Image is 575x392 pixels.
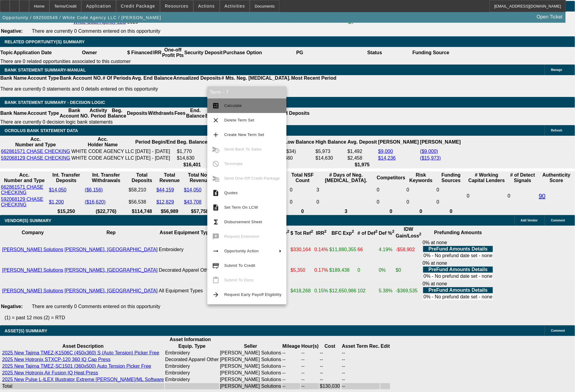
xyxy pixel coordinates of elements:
span: Refresh [551,129,562,132]
th: $1,975 [347,162,377,168]
td: -- [342,370,380,376]
a: [PERSON_NAME], [GEOGRAPHIC_DATA] [65,288,158,293]
th: PG [262,47,337,58]
td: -- [319,370,340,376]
th: 0 [376,208,406,214]
td: 0.15% [314,281,328,301]
th: # Mts. Neg. [MEDICAL_DATA]. [221,75,291,81]
th: One-off Profit Pts [162,47,184,58]
a: $14,236 [378,155,396,161]
span: 0 [467,193,470,198]
span: Bank Statement Summary - Decision Logic [5,100,105,105]
mat-icon: request_quote [212,189,219,197]
a: ($9,000) [420,149,438,154]
td: $0 [396,260,422,280]
td: [PERSON_NAME] Solutions [220,357,282,363]
th: [PERSON_NAME] [378,136,419,148]
span: Add Vendor [521,219,538,222]
th: Annualized Deposits [173,75,221,81]
a: 662861571 CHASE CHECKING [1,184,43,195]
mat-icon: description [212,204,219,211]
td: [PERSON_NAME] Solutions [220,370,282,376]
span: Activities [225,4,245,8]
th: Total Non-Revenue [184,172,216,184]
span: Delete Term Set [224,118,254,122]
a: [PERSON_NAME], [GEOGRAPHIC_DATA] [65,267,158,273]
td: -- [282,363,301,369]
th: # Working Capital Lenders [466,172,507,184]
td: -- [342,350,380,356]
p: There are currently 0 statements and 0 details entered on this opportunity [0,86,336,92]
td: 0.17% [314,260,328,280]
th: Acc. Holder Name [71,136,135,148]
th: # Of Periods [102,75,132,81]
th: Security Deposit [184,47,223,58]
span: Submit To Credit [224,263,255,268]
th: Int. Transfer Withdrawals [85,172,128,184]
th: Risk Keywords [406,172,436,184]
td: -- [319,363,340,369]
th: Beg. Balance [107,108,126,119]
th: Acc. Number and Type [1,172,48,184]
td: -- [301,350,319,356]
th: $56,989 [156,208,183,214]
b: Negative: [1,28,23,34]
mat-icon: functions [212,218,219,226]
th: Withdrawls [148,108,174,119]
td: -- [282,357,301,363]
b: Hour(s) [301,344,319,349]
span: Opportunity Action [224,249,259,253]
b: PreFund Amounts Details [429,246,488,251]
td: -- [301,363,319,369]
sup: 2 [352,229,354,234]
th: Equip. Type [165,343,219,349]
button: Credit Package [116,0,160,12]
td: ($34) [284,148,315,154]
th: Activity Period [89,108,108,119]
th: $16,401 [177,162,208,168]
th: Most Recent Period [291,75,337,81]
th: # Days of Neg. [MEDICAL_DATA]. [316,172,376,184]
td: 0% - No prefund date set - none [423,273,493,279]
td: -- [301,357,319,363]
td: [PERSON_NAME] Solutions [220,377,282,383]
a: [PERSON_NAME] Solutions [2,247,63,252]
b: Def % [379,231,395,236]
td: Embroidery [165,377,219,383]
td: 102 [357,281,378,301]
td: $11,880,355 [329,240,357,260]
a: 592068129 CHASE CHECKING [1,155,70,161]
span: Request Early Payoff Eligibility [224,292,282,297]
b: Negative: [1,304,23,309]
td: Embroidery [165,363,219,369]
th: Sum of the Total NSF Count and Total Overdraft Fee Count from Ocrolus [289,172,316,184]
span: RELATED OPPORTUNITY(S) SUMMARY [5,39,85,44]
th: Account Type [27,108,59,119]
td: -- [342,357,380,363]
span: Create New Term Set [224,132,264,137]
b: # of Def [358,231,378,236]
span: Opportunity / 092500549 / White Code Agency LLC / [PERSON_NAME] [2,15,161,20]
th: Avg. End Balance [132,75,173,81]
td: Embroidery [165,370,219,376]
td: -- [319,350,340,356]
td: -- [282,350,301,356]
td: Decorated Apparel Other [159,260,213,280]
b: Asset Term Rec. [342,344,379,349]
td: $58,210 [128,184,155,196]
th: Beg. Balance [177,136,208,148]
a: 592068129 CHASE CHECKING [1,197,43,207]
th: # of Detect Signals [507,172,538,184]
a: $43,708 [184,199,202,204]
td: -- [319,357,340,363]
td: $60 [284,155,315,161]
th: [PERSON_NAME] [420,136,461,148]
div: 0% at none [423,240,493,259]
td: $14,630 [315,155,346,161]
sup: 2 [287,229,289,234]
span: Credit Package [121,4,155,8]
th: Deposits [127,108,148,119]
th: IRR [153,47,162,58]
td: 0.14% [314,240,328,260]
th: $15,250 [48,208,84,214]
